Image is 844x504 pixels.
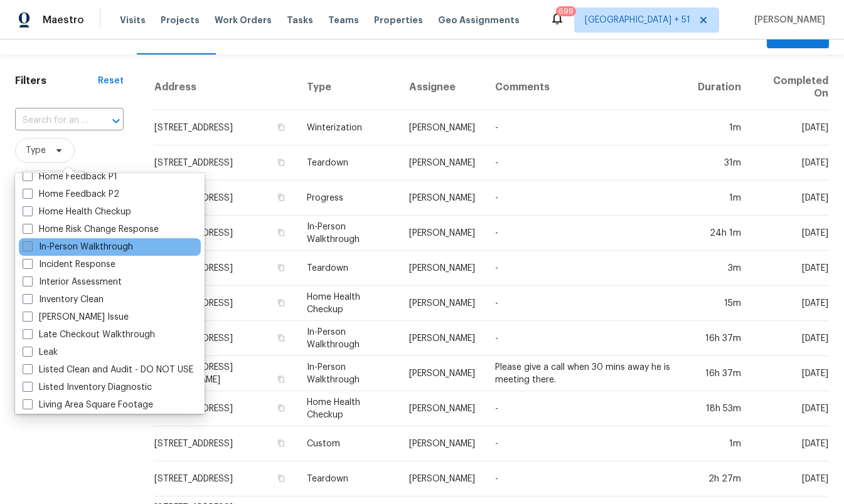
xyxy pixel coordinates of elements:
[328,14,359,26] span: Teams
[154,145,297,181] td: [STREET_ADDRESS]
[98,75,124,87] div: Reset
[275,332,287,344] button: Copy Address
[297,461,399,496] td: Teardown
[751,286,829,321] td: [DATE]
[275,374,287,385] button: Copy Address
[161,14,200,26] span: Projects
[751,65,829,110] th: Completed On
[297,145,399,181] td: Teardown
[688,181,751,216] td: 1m
[275,192,287,203] button: Copy Address
[23,171,117,183] label: Home Feedback P1
[399,181,485,216] td: [PERSON_NAME]
[23,188,119,201] label: Home Feedback P2
[749,14,825,26] span: [PERSON_NAME]
[275,297,287,308] button: Copy Address
[43,14,84,26] span: Maestro
[154,110,297,145] td: [STREET_ADDRESS]
[23,258,115,271] label: Incident Response
[23,293,104,306] label: Inventory Clean
[297,356,399,391] td: In-Person Walkthrough
[485,321,688,356] td: -
[297,391,399,426] td: Home Health Checkup
[751,391,829,426] td: [DATE]
[438,14,520,26] span: Geo Assignments
[154,356,297,391] td: [STREET_ADDRESS][PERSON_NAME]
[297,286,399,321] td: Home Health Checkup
[399,216,485,251] td: [PERSON_NAME]
[399,391,485,426] td: [PERSON_NAME]
[23,206,131,218] label: Home Health Checkup
[688,145,751,181] td: 31m
[297,321,399,356] td: In-Person Walkthrough
[399,251,485,286] td: [PERSON_NAME]
[15,111,88,130] input: Search for an address...
[297,251,399,286] td: Teardown
[107,112,125,130] button: Open
[751,216,829,251] td: [DATE]
[485,216,688,251] td: -
[23,241,133,253] label: In-Person Walkthrough
[485,461,688,496] td: -
[688,286,751,321] td: 15m
[688,65,751,110] th: Duration
[297,65,399,110] th: Type
[751,181,829,216] td: [DATE]
[23,381,152,394] label: Listed Inventory Diagnostic
[297,216,399,251] td: In-Person Walkthrough
[688,321,751,356] td: 16h 37m
[154,181,297,216] td: [STREET_ADDRESS]
[485,181,688,216] td: -
[297,110,399,145] td: Winterization
[275,402,287,414] button: Copy Address
[154,216,297,251] td: [STREET_ADDRESS]
[485,110,688,145] td: -
[23,311,129,323] label: [PERSON_NAME] Issue
[23,276,122,288] label: Interior Assessment
[751,251,829,286] td: [DATE]
[275,262,287,273] button: Copy Address
[751,356,829,391] td: [DATE]
[154,391,297,426] td: [STREET_ADDRESS]
[287,16,313,24] span: Tasks
[688,216,751,251] td: 24h 1m
[154,321,297,356] td: [STREET_ADDRESS]
[485,356,688,391] td: Please give a call when 30 mins away he is meeting there.
[215,14,272,26] span: Work Orders
[558,5,574,18] div: 699
[154,286,297,321] td: [STREET_ADDRESS]
[485,251,688,286] td: -
[485,391,688,426] td: -
[485,426,688,461] td: -
[399,110,485,145] td: [PERSON_NAME]
[688,110,751,145] td: 1m
[23,223,159,236] label: Home Risk Change Response
[585,14,690,26] span: [GEOGRAPHIC_DATA] + 51
[154,461,297,496] td: [STREET_ADDRESS]
[688,461,751,496] td: 2h 27m
[399,321,485,356] td: [PERSON_NAME]
[154,251,297,286] td: [STREET_ADDRESS]
[154,426,297,461] td: [STREET_ADDRESS]
[751,110,829,145] td: [DATE]
[297,181,399,216] td: Progress
[485,286,688,321] td: -
[275,122,287,133] button: Copy Address
[688,356,751,391] td: 16h 37m
[297,426,399,461] td: Custom
[275,438,287,449] button: Copy Address
[275,227,287,238] button: Copy Address
[374,14,423,26] span: Properties
[751,321,829,356] td: [DATE]
[154,65,297,110] th: Address
[23,328,155,341] label: Late Checkout Walkthrough
[751,426,829,461] td: [DATE]
[485,65,688,110] th: Comments
[399,65,485,110] th: Assignee
[399,286,485,321] td: [PERSON_NAME]
[485,145,688,181] td: -
[751,145,829,181] td: [DATE]
[688,391,751,426] td: 18h 53m
[688,426,751,461] td: 1m
[399,145,485,181] td: [PERSON_NAME]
